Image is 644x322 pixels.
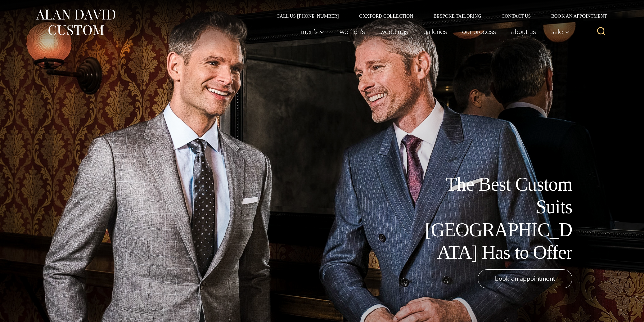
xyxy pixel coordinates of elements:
[454,25,503,39] a: Our Process
[492,14,541,18] a: Contact Us
[301,28,325,35] span: Men’s
[415,25,454,39] a: Galleries
[266,14,610,18] nav: Secondary Navigation
[541,14,609,18] a: Book an Appointment
[349,14,423,18] a: Oxxford Collection
[373,25,415,39] a: weddings
[593,24,610,40] button: View Search Form
[423,14,491,18] a: Bespoke Tailoring
[293,25,573,39] nav: Primary Navigation
[420,173,572,264] h1: The Best Custom Suits [GEOGRAPHIC_DATA] Has to Offer
[551,28,570,35] span: Sale
[332,25,373,39] a: Women’s
[495,274,555,283] span: book an appointment
[266,14,349,18] a: Call Us [PHONE_NUMBER]
[503,25,544,39] a: About Us
[35,7,116,38] img: Alan David Custom
[478,269,572,288] a: book an appointment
